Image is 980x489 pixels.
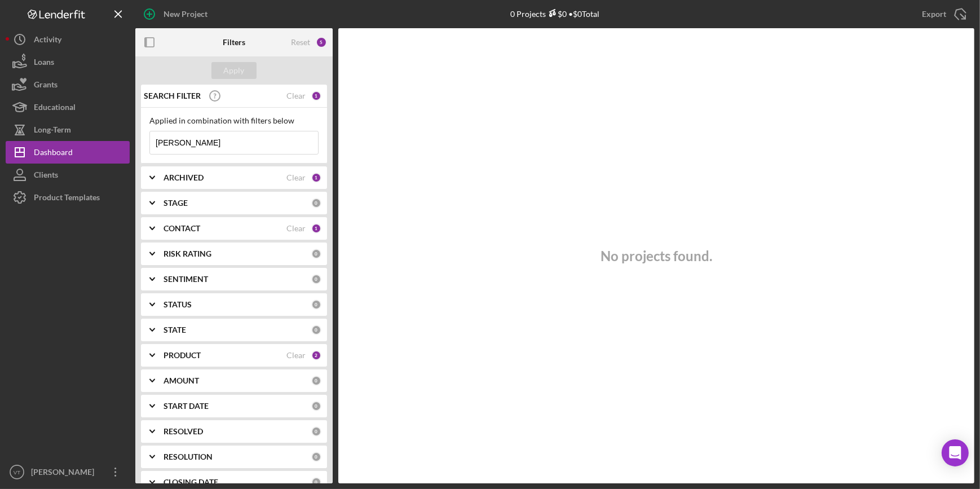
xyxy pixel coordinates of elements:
div: 2 [311,350,321,360]
div: 0 [311,426,321,437]
button: New Project [135,3,219,25]
button: Grants [6,73,130,96]
b: STAGE [164,199,188,208]
div: Grants [34,73,58,99]
div: 0 Projects • $0 Total [510,9,599,19]
b: RESOLUTION [164,452,213,461]
div: 0 [311,274,321,284]
b: RESOLVED [164,427,203,436]
div: Clear [286,173,306,182]
div: Clear [286,224,306,233]
h3: No projects found. [601,248,712,264]
div: Reset [291,38,310,47]
div: Product Templates [34,186,100,212]
b: PRODUCT [164,351,201,360]
div: Applied in combination with filters below [149,116,319,125]
div: 0 [311,401,321,411]
b: STATE [164,325,186,334]
div: 1 [311,91,321,101]
div: 5 [316,37,327,48]
div: Clear [286,351,306,360]
button: VT[PERSON_NAME] [6,461,130,483]
div: 1 [311,173,321,183]
b: SENTIMENT [164,275,208,284]
div: Educational [34,96,76,121]
div: 0 [311,452,321,462]
div: Clear [286,91,306,100]
button: Apply [211,62,257,79]
div: New Project [164,3,208,25]
div: Activity [34,28,61,54]
b: Filters [223,38,245,47]
div: 0 [311,376,321,386]
div: Export [922,3,946,25]
b: ARCHIVED [164,173,204,182]
div: 0 [311,325,321,335]
div: Clients [34,164,58,189]
button: Educational [6,96,130,118]
b: CLOSING DATE [164,478,218,487]
text: VT [14,469,20,475]
b: STATUS [164,300,192,309]
div: 0 [311,477,321,487]
div: [PERSON_NAME] [28,461,101,486]
div: Open Intercom Messenger [942,439,969,466]
b: AMOUNT [164,376,199,385]
div: 0 [311,198,321,208]
b: RISK RATING [164,249,211,258]
div: 0 [311,249,321,259]
b: CONTACT [164,224,200,233]
b: SEARCH FILTER [144,91,201,100]
div: $0 [546,9,567,19]
div: 0 [311,299,321,310]
button: Activity [6,28,130,51]
div: Loans [34,51,54,76]
button: Export [911,3,974,25]
button: Long-Term [6,118,130,141]
div: Apply [224,62,245,79]
div: Dashboard [34,141,73,166]
button: Product Templates [6,186,130,209]
button: Loans [6,51,130,73]
button: Clients [6,164,130,186]
button: Dashboard [6,141,130,164]
div: 1 [311,223,321,234]
div: Long-Term [34,118,71,144]
b: START DATE [164,402,209,411]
